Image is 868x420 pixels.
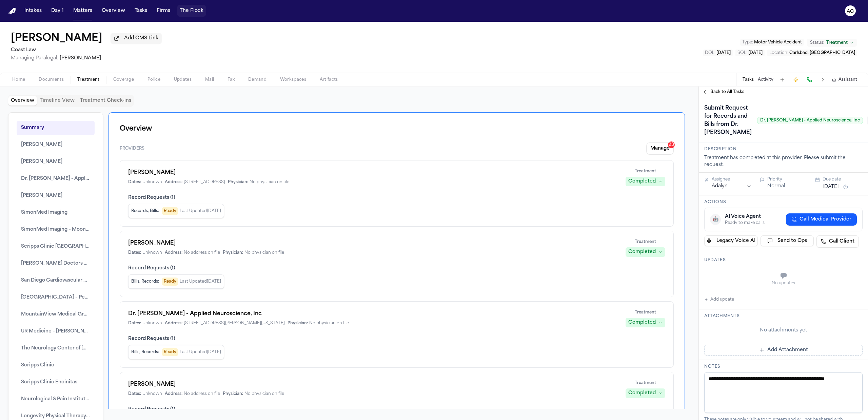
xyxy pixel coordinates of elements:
div: AI Voice Agent [725,213,765,220]
span: Bills, Records : [131,349,159,355]
span: Address: [165,179,182,185]
button: Normal [767,183,785,190]
span: [DATE] [716,51,731,55]
span: Scripps Clinic [21,361,54,369]
span: Last Updated [DATE] [180,349,221,355]
span: Assistant [839,77,857,82]
span: Providers [120,146,144,151]
h3: Notes [704,364,863,369]
span: Address: [165,391,182,397]
button: Edit matter name [11,33,102,45]
span: Dates: [128,250,141,255]
button: Edit SOL: 2026-03-12 [735,50,765,56]
span: UR Medicine – [PERSON_NAME] Eye Institute [21,327,90,336]
span: Record Requests ( 1 ) [128,406,665,413]
span: Records, Bills : [131,208,159,214]
span: Status: [810,40,824,45]
img: Finch Logo [8,8,16,14]
span: The Neurology Center of [GEOGRAPHIC_DATA][US_STATE] [21,344,90,352]
button: Matters [71,5,95,17]
button: Scripps Clinic [GEOGRAPHIC_DATA][PERSON_NAME] [17,240,95,254]
div: Assignee [712,177,752,182]
span: Mail [205,77,214,82]
span: Ready [162,348,178,356]
span: Unknown [142,179,162,185]
span: Dates: [128,321,141,326]
button: Legacy Voice AI [704,235,758,246]
span: SimonMed Imaging [21,209,67,217]
button: Add update [704,295,734,304]
button: Make a Call [805,75,814,84]
h1: [PERSON_NAME] [128,380,617,388]
div: Priority [767,177,807,182]
span: Neurological & Pain Institute, Inc. [21,395,90,403]
button: Firms [154,5,173,17]
h2: Coast Law [11,46,162,54]
h3: Actions [704,199,863,205]
span: Treatment [826,40,848,45]
span: Type : [742,40,753,44]
span: No physician on file [244,391,284,397]
span: [PERSON_NAME] [60,56,101,61]
button: SimonMed Imaging [17,206,95,220]
span: Treatment [77,77,100,82]
span: Documents [39,77,64,82]
span: Treatment [635,239,656,245]
h3: Attachments [704,313,863,319]
div: No updates [704,281,863,286]
button: Neurological & Pain Institute, Inc. [17,392,95,406]
button: UR Medicine – [PERSON_NAME] Eye Institute [17,324,95,339]
span: [PERSON_NAME] [21,158,62,166]
h3: Updates [704,257,863,263]
h3: Description [704,147,863,152]
button: Scripps Clinic [17,358,95,373]
button: [PERSON_NAME] [17,155,95,169]
span: Home [12,77,25,82]
div: Completed [628,249,656,255]
button: Add CMS Link [111,33,162,44]
span: Record Requests ( 1 ) [128,194,665,201]
button: Completed [626,318,665,327]
span: [STREET_ADDRESS][PERSON_NAME][US_STATE] [184,321,285,326]
span: Last Updated [DATE] [180,208,221,214]
span: Physician: [228,179,248,185]
button: Completed [626,247,665,257]
span: Updates [174,77,192,82]
span: Workspaces [280,77,306,82]
h1: Dr. [PERSON_NAME] - Applied Neuroscience, Inc [128,310,617,318]
span: No address on file [184,250,220,255]
span: Unknown [142,391,162,397]
span: Scripps Clinic Encinitas [21,378,77,386]
button: Activity [758,77,773,82]
button: Dr. [PERSON_NAME] - Applied Neuroscience, Inc [17,172,95,186]
span: Unknown [142,321,162,326]
a: Home [8,8,16,14]
button: Completed [626,388,665,398]
span: Dr. [PERSON_NAME] - Applied Neuroscience, Inc [21,175,90,183]
span: San Diego Cardiovascular Associates [21,276,90,285]
button: Overview [99,5,128,17]
span: Add CMS Link [124,35,158,42]
button: Intakes [22,5,44,17]
span: SOL : [737,51,747,55]
span: Carlsbad, [GEOGRAPHIC_DATA] [789,51,855,55]
div: Completed [628,178,656,185]
button: Call Medical Provider [786,213,857,226]
button: Overview [8,96,37,106]
button: Back to All Tasks [699,89,748,95]
span: Treatment [635,310,656,315]
span: Motor Vehicle Accident [754,40,802,44]
span: Fax [228,77,235,82]
button: Create Immediate Task [791,75,801,84]
span: Unknown [142,250,162,255]
span: No physician on file [250,179,289,185]
div: 23 [668,141,675,148]
button: [PERSON_NAME] [17,189,95,203]
span: Address: [165,250,182,255]
button: Tasks [132,5,150,17]
button: [PERSON_NAME] [17,138,95,152]
button: Treatment Check-ins [77,96,134,106]
div: No attachments yet [704,327,863,334]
